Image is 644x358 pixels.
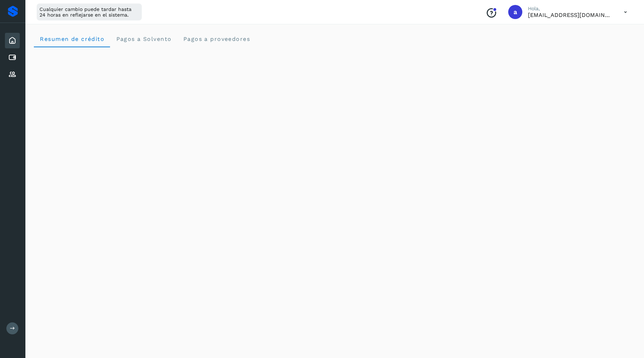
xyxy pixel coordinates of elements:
[40,36,104,42] span: Resumen de crédito
[528,12,613,18] p: administracion@logistify.com.mx
[5,67,20,82] div: Proveedores
[37,4,142,20] div: Cualquier cambio puede tardar hasta 24 horas en reflejarse en el sistema.
[183,36,250,42] span: Pagos a proveedores
[5,50,20,65] div: Cuentas por pagar
[5,33,20,48] div: Inicio
[116,36,171,42] span: Pagos a Solvento
[528,6,613,12] p: Hola,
